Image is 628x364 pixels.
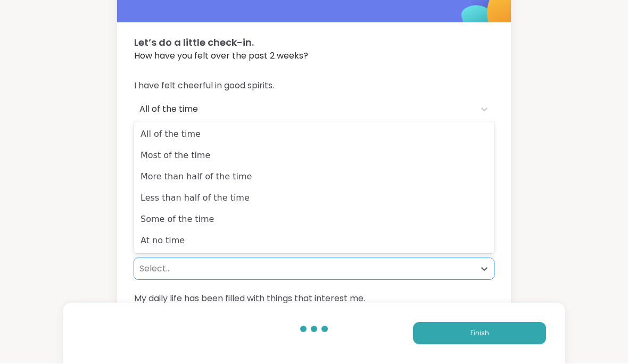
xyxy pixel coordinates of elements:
div: At no time [134,230,494,252]
span: Finish [470,329,489,338]
div: Some of the time [134,209,494,230]
span: I have felt cheerful in good spirits. [134,80,494,93]
div: Less than half of the time [134,188,494,209]
div: All of the time [139,103,469,116]
span: Let’s do a little check-in. [134,36,494,50]
div: All of the time [134,124,494,145]
span: How have you felt over the past 2 weeks? [134,50,494,63]
span: My daily life has been filled with things that interest me. [134,293,494,305]
button: Finish [413,322,546,345]
div: More than half of the time [134,167,494,188]
div: Most of the time [134,145,494,167]
div: Select... [139,263,469,276]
